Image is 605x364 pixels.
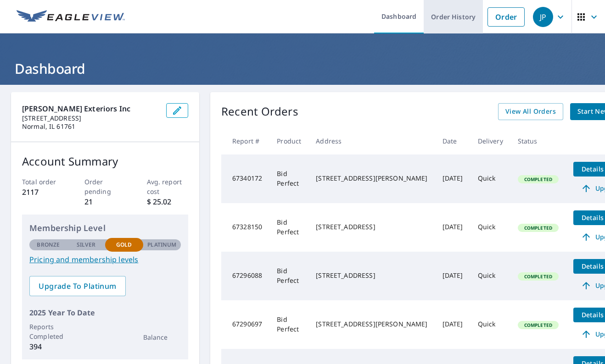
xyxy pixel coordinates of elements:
[435,203,471,252] td: [DATE]
[471,127,510,154] th: Delivery
[435,300,471,349] td: [DATE]
[147,177,189,196] p: Avg. report cost
[221,203,269,252] td: 67328150
[316,320,427,329] div: [STREET_ADDRESS][PERSON_NAME]
[308,127,435,154] th: Address
[29,276,126,296] a: Upgrade To Platinum
[269,300,308,349] td: Bid Perfect
[221,103,298,120] p: Recent Orders
[37,281,118,291] span: Upgrade To Platinum
[17,10,125,24] img: EV Logo
[29,254,181,265] a: Pricing and membership levels
[84,177,126,196] p: Order pending
[519,225,558,231] span: Completed
[116,241,132,249] p: Gold
[221,127,269,154] th: Report #
[316,174,427,183] div: [STREET_ADDRESS][PERSON_NAME]
[519,273,558,280] span: Completed
[435,154,471,203] td: [DATE]
[487,7,525,27] a: Order
[533,7,553,27] div: JP
[519,322,558,328] span: Completed
[269,154,308,203] td: Bid Perfect
[77,241,96,249] p: Silver
[519,176,558,182] span: Completed
[11,59,594,78] h1: Dashboard
[143,332,181,342] p: Balance
[510,127,566,154] th: Status
[29,222,181,234] p: Membership Level
[435,127,471,154] th: Date
[316,222,427,232] div: [STREET_ADDRESS]
[84,196,126,207] p: 21
[221,300,269,349] td: 67290697
[147,241,176,249] p: Platinum
[269,127,308,154] th: Product
[471,203,510,252] td: Quick
[147,196,189,207] p: $ 25.02
[22,103,159,114] p: [PERSON_NAME] Exteriors Inc
[37,241,60,249] p: Bronze
[221,252,269,300] td: 67296088
[316,271,427,280] div: [STREET_ADDRESS]
[498,103,563,120] a: View All Orders
[22,122,159,131] p: Normal, IL 61761
[29,307,181,318] p: 2025 Year To Date
[22,187,64,198] p: 2117
[22,153,188,170] p: Account Summary
[29,322,67,341] p: Reports Completed
[435,252,471,300] td: [DATE]
[505,106,556,117] span: View All Orders
[22,114,159,122] p: [STREET_ADDRESS]
[269,203,308,252] td: Bid Perfect
[471,252,510,300] td: Quick
[22,177,64,187] p: Total order
[29,341,67,352] p: 394
[221,154,269,203] td: 67340172
[269,252,308,300] td: Bid Perfect
[471,154,510,203] td: Quick
[471,300,510,349] td: Quick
